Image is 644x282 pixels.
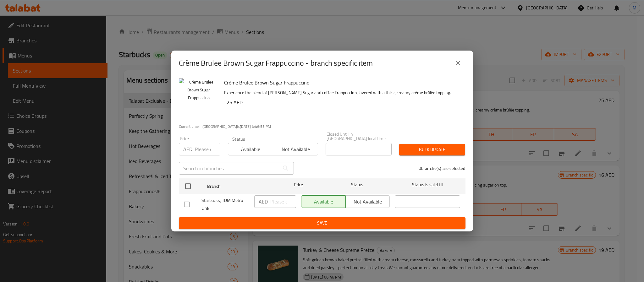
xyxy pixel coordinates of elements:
[207,182,272,190] span: Branch
[270,195,296,208] input: Please enter price
[195,143,220,155] input: Please enter price
[259,198,268,205] p: AED
[450,56,465,71] button: close
[179,124,465,129] p: Current time in [GEOGRAPHIC_DATA] is [DATE] 4:46:55 PM
[276,145,316,154] span: Not available
[419,165,465,171] p: 0 branche(s) are selected
[273,143,318,155] button: Not available
[395,181,460,189] span: Status is valid till
[404,146,460,154] span: Bulk update
[399,144,465,155] button: Bulk update
[179,162,279,175] input: Search in branches
[184,219,460,227] span: Save
[231,145,271,154] span: Available
[227,98,460,107] h6: 25 AED
[183,145,192,153] p: AED
[324,181,390,189] span: Status
[179,78,219,118] img: Crème Brulee Brown Sugar Frappuccino
[224,89,460,97] p: Experience the blend of [PERSON_NAME] Sugar and coffee Frappuccino, layered with a thick, creamy ...
[201,197,249,212] span: Starbucks, TDM Metro Link
[179,217,465,229] button: Save
[228,143,273,155] button: Available
[179,58,373,68] h2: Crème Brulee Brown Sugar Frappuccino - branch specific item
[224,78,460,87] h6: Crème Brulee Brown Sugar Frappuccino
[278,181,319,189] span: Price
